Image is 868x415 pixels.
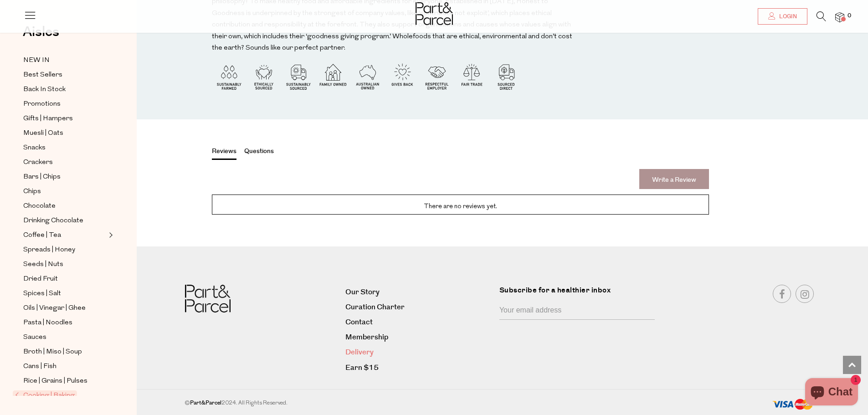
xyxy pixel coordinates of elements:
p: There are no reviews yet. [219,201,702,212]
img: P_P-ICONS-Live_Bec_V11_Fair_Trade.svg [456,60,488,92]
span: Pasta | Noodles [23,318,72,328]
a: Our Story [345,286,493,298]
a: Drinking Chocolate [23,215,106,226]
a: Muesli | Oats [23,128,106,139]
img: P_P-ICONS-Live_Bec_V11_Family_Owned.svg [317,60,349,92]
span: Bars | Chips [23,172,61,183]
a: Login [758,8,807,25]
a: Coffee | Tea [23,230,106,241]
a: 0 [835,12,844,22]
span: Promotions [23,99,61,110]
a: Chocolate [23,200,106,212]
a: Snacks [23,142,106,154]
a: Membership [345,331,493,343]
span: Chocolate [23,201,56,212]
img: P_P-ICONS-Live_Bec_V11_Sustainable_Sourced.svg [282,60,314,92]
span: Spices | Salt [23,288,61,299]
a: Gifts | Hampers [23,113,106,124]
a: Oils | Vinegar | Ghee [23,302,106,314]
img: Part&Parcel [416,2,453,25]
a: Best Sellers [23,69,106,81]
a: Seeds | Nuts [23,259,106,270]
span: Coffee | Tea [23,230,61,241]
a: Earn $15 [345,362,493,374]
img: Part&Parcel [185,285,231,313]
img: payment-methods.png [772,399,813,410]
img: P_P-ICONS-Live_Bec_V11_Resectecful_Employer.svg [421,60,453,92]
span: Gifts | Hampers [23,113,73,124]
a: Pasta | Noodles [23,317,106,328]
span: Crackers [23,157,53,168]
a: Cans | Fish [23,361,106,372]
a: NEW IN [23,55,106,66]
a: Broth | Miso | Soup [23,346,106,358]
a: Cooking | Baking [15,390,106,401]
span: Seeds | Nuts [23,259,63,270]
span: Back In Stock [23,84,66,95]
img: P_P-ICONS-Live_Bec_V11_Ethically_Sourced.svg [248,60,280,92]
span: Oils | Vinegar | Ghee [23,303,86,314]
input: Your email address [499,302,655,320]
span: Spreads | Honey [23,245,75,256]
span: Login [777,13,797,20]
a: Crackers [23,157,106,168]
span: Muesli | Oats [23,128,63,139]
img: P_P-ICONS-Live_Bec_V11_Sustainable_Farmed.svg [213,60,245,92]
a: Contact [345,316,493,328]
a: Dried Fruit [23,273,106,285]
span: 0 [845,12,853,20]
button: Expand/Collapse Coffee | Tea [107,230,113,241]
a: Spreads | Honey [23,244,106,256]
a: Sauces [23,332,106,343]
button: Questions [244,147,274,159]
span: Cans | Fish [23,361,56,372]
b: Part&Parcel [190,399,221,407]
a: Promotions [23,98,106,110]
a: Rice | Grains | Pulses [23,375,106,387]
a: Aisles [23,25,59,48]
a: Write a Review [639,169,709,189]
span: Cooking | Baking [13,390,77,400]
a: Spices | Salt [23,288,106,299]
inbox-online-store-chat: Shopify online store chat [802,378,861,408]
a: Delivery [345,346,493,359]
span: Best Sellers [23,70,62,81]
div: © 2024. All Rights Reserved. [185,399,673,408]
img: P_P-ICONS-Live_Bec_V11_Australian_Owned.svg [352,60,384,92]
label: Subscribe for a healthier inbox [499,285,660,302]
a: Chips [23,186,106,197]
span: Drinking Chocolate [23,215,83,226]
a: Curation Charter [345,301,493,313]
span: Snacks [23,143,46,154]
a: Bars | Chips [23,171,106,183]
span: Chips [23,186,41,197]
a: Back In Stock [23,84,106,95]
span: Broth | Miso | Soup [23,347,82,358]
img: P_P-ICONS-Live_Bec_V11_Gives_Back.svg [386,60,418,92]
span: Rice | Grains | Pulses [23,376,87,387]
span: Sauces [23,332,46,343]
button: Reviews [212,147,236,160]
span: Dried Fruit [23,274,58,285]
span: NEW IN [23,55,50,66]
img: P_P-ICONS-Live_Bec_V11_Sourced_Direct.svg [490,60,522,92]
